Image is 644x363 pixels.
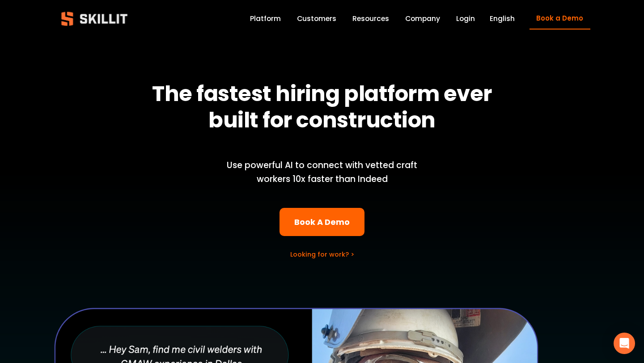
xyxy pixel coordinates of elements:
div: language picker [490,13,515,25]
span: Resources [352,13,389,24]
a: Platform [250,13,281,25]
a: Book A Demo [280,208,365,236]
img: Skillit [54,5,135,32]
a: Company [405,13,440,25]
a: Customers [297,13,336,25]
a: Looking for work? > [290,250,354,259]
span: English [490,13,515,24]
strong: The fastest hiring platform ever built for construction [152,79,496,135]
a: folder dropdown [352,13,389,25]
a: Login [456,13,475,25]
a: Book a Demo [530,8,590,30]
div: Open Intercom Messenger [614,333,635,354]
p: Use powerful AI to connect with vetted craft workers 10x faster than Indeed [212,159,432,186]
